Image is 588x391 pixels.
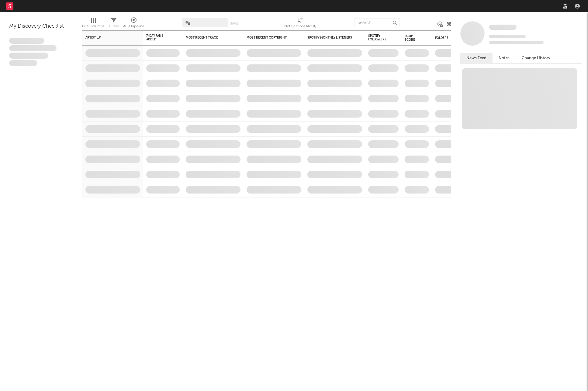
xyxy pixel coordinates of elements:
[516,53,556,63] button: Change History
[9,38,44,44] span: Lorem ipsum dolor
[489,24,517,30] a: Some Artist
[307,36,353,39] div: Spotify Monthly Listeners
[123,15,144,33] div: A&R Pipeline
[489,25,517,30] span: Some Artist
[284,15,316,33] div: Notifications (Artist)
[247,36,292,39] div: Most Recent Copyright
[109,15,119,33] div: Filters
[435,36,481,40] div: Folders
[85,36,131,39] div: Artist
[405,34,420,42] div: Jump Score
[489,35,526,38] span: Tracking Since: [DATE]
[9,45,57,51] span: Integer aliquet in purus et
[146,34,171,41] span: 7-Day Fans Added
[368,34,389,41] div: Spotify Followers
[284,23,316,30] div: Notifications (Artist)
[460,53,493,63] button: News Feed
[109,23,119,30] div: Filters
[123,23,144,30] div: A&R Pipeline
[354,18,400,27] input: Search...
[186,36,231,39] div: Most Recent Track
[82,15,104,33] div: Edit Columns
[493,53,516,63] button: Notes
[230,22,238,25] button: Save
[82,23,104,30] div: Edit Columns
[9,23,73,30] div: My Discovery Checklist
[9,60,37,66] span: Aliquam viverra
[489,41,544,44] span: 0 fans last week
[9,53,48,59] span: Praesent ac interdum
